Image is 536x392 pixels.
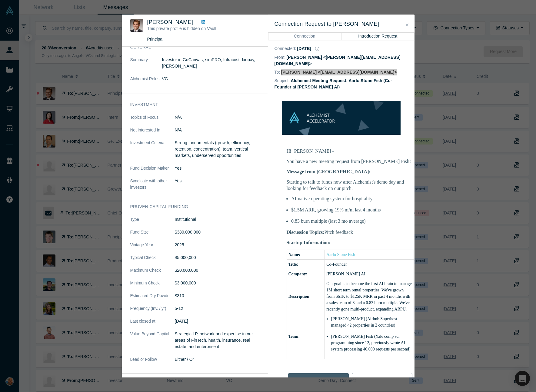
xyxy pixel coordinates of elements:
[275,78,290,84] dt: Subject:
[275,45,296,52] dt: Connected :
[287,240,331,245] b: Startup Information:
[291,195,414,202] li: AI-native operating system for hospitality
[130,229,175,242] dt: Fund Size
[404,22,410,28] button: Close
[288,262,298,267] b: Title:
[275,54,286,61] dt: From:
[287,158,414,164] p: You have a new meeting request from [PERSON_NAME] Fish!
[287,169,371,174] b: Message from [GEOGRAPHIC_DATA]:
[147,37,164,42] span: Principal
[287,179,414,191] p: Starting to talk to funds now after Alchemist's demo day and looking for feedback on our pitch.
[288,272,308,276] b: Company:
[175,216,259,223] dd: Institutional
[175,305,259,312] dd: 5-12
[175,254,259,261] dd: $5,000,000
[130,267,175,280] dt: Maximum Check
[175,140,259,159] p: Strong fundamentals (growth, efficiency, retention, concentration), team, vertical markets, under...
[275,78,392,89] dd: Alchemist Meeting Request: Aarlo Stone Fish (Co-Founder at [PERSON_NAME] AI)
[130,44,251,50] h3: General
[288,334,300,339] b: Team:
[325,269,414,279] td: [PERSON_NAME] AI
[275,20,408,28] h3: Connection Request to [PERSON_NAME]
[291,218,414,224] li: 0.83 burn multiple (last 3 mo average)
[175,280,259,286] dd: $3,000,000
[175,178,259,184] dd: Yes
[175,242,259,248] dd: 2025
[130,293,175,305] dt: Estimated Dry Powder
[162,57,259,69] p: Investor in GoCanvas, simPRO, Infracost, Ixopay, [PERSON_NAME]
[287,148,414,154] p: Hi [PERSON_NAME] -
[130,165,175,178] dt: Fund Decision Maker
[175,165,259,171] dd: Yes
[130,280,175,293] dt: Minimum Check
[130,101,251,108] h3: Investment
[175,267,259,274] dd: $20,000,000
[287,229,414,235] p: Pitch feedback
[325,279,414,314] td: Our goal is to become the first AI brain to manage 1M short term rental properties. We've grown f...
[130,76,162,88] dt: Alchemist Roles
[297,46,311,51] dd: [DATE]
[341,32,414,40] button: Introduction Request
[288,294,311,299] b: Description:
[175,229,259,235] dd: $380,000,000
[288,252,301,257] b: Name:
[275,69,280,75] dt: To:
[275,55,401,66] dd: [PERSON_NAME] <[PERSON_NAME][EMAIL_ADDRESS][DOMAIN_NAME]>
[282,101,401,135] img: banner-small-topicless.png
[326,252,355,257] a: Aarlo Stone Fish
[331,333,412,352] li: [PERSON_NAME] Fish (Yale comp sci, programming since 12, previously wrote AI system processing 40...
[325,259,414,269] td: Co-Founder
[130,305,175,318] dt: Frequency (Inv. / yr)
[268,32,341,40] button: Connection
[130,242,175,254] dt: Vintage Year
[331,316,412,328] li: [PERSON_NAME] (Airbnb Superhost managed 42 properties in 2 countries)
[162,76,259,82] dd: VC
[175,127,259,133] dd: N/A
[175,331,259,350] p: Strategic LP, network and expertise in our areas of FinTech, health, insurance, real estate, and ...
[130,57,162,76] dt: Summary
[130,140,175,165] dt: Investment Criteria
[130,19,143,32] img: Jared Moberg's Profile Image
[281,70,397,75] dd: [PERSON_NAME] <[EMAIL_ADDRESS][DOMAIN_NAME]>
[130,216,175,229] dt: Type
[130,204,251,210] h3: PruVen Capital funding
[130,178,175,191] dt: Syndicate with other investors
[175,356,259,363] dd: Either / Or
[130,254,175,267] dt: Typical Check
[175,293,259,299] dd: $310
[130,127,175,140] dt: Not Interested In
[130,318,175,331] dt: Last closed at
[147,25,242,32] p: This private profile is hidden on Vault
[291,207,414,213] li: $1.5M ARR, growing 19% m/m last 4 months
[175,114,259,121] dd: N/A
[130,114,175,127] dt: Topics of Focus
[147,19,193,25] span: [PERSON_NAME]
[130,356,175,369] dt: Lead or Follow
[175,318,259,324] dd: [DATE]
[130,331,175,356] dt: Value Beyond Capital
[287,230,325,235] b: Discussion Topics:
